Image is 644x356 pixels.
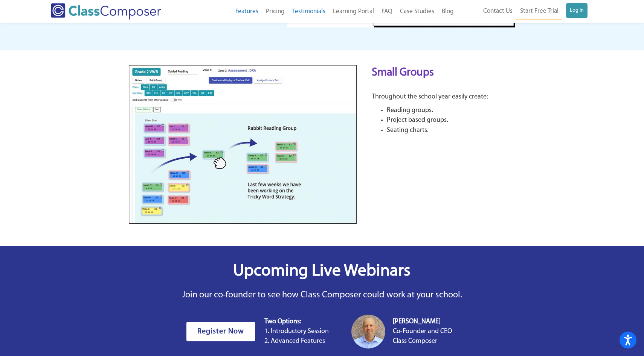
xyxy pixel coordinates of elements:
[288,3,329,20] a: Testimonials
[516,3,562,20] a: Start Free Trial
[351,315,385,348] img: screen shot 2018 10 08 at 11.06.05 am
[396,3,438,20] a: Case Studies
[264,318,301,325] b: Two Options:
[393,318,441,325] b: [PERSON_NAME]
[264,317,329,346] p: 1. Introductory Session 2. Advanced Features
[438,3,458,20] a: Blog
[197,328,244,335] span: Register Now
[393,328,452,335] span: Co-Founder and CEO
[186,322,255,341] a: Register Now
[393,338,437,345] span: Class Composer
[129,65,357,224] img: Virtual whiteboard
[566,3,588,18] a: Log In
[372,92,515,102] p: Throughout the school year easily create:
[378,3,396,20] a: FAQ
[458,3,588,20] nav: Header Menu
[72,261,572,281] h3: Upcoming Live Webinars
[192,3,458,20] nav: Header Menu
[387,115,515,125] li: Project based groups.
[262,3,288,20] a: Pricing
[232,3,262,20] a: Features
[387,106,515,115] li: Reading groups.
[182,291,462,300] span: Join our co-founder to see how Class Composer could work at your school.
[479,3,516,20] a: Contact Us
[372,65,515,81] h2: Small Groups
[51,3,161,20] img: Class Composer
[387,126,515,135] li: Seating charts.
[329,3,378,20] a: Learning Portal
